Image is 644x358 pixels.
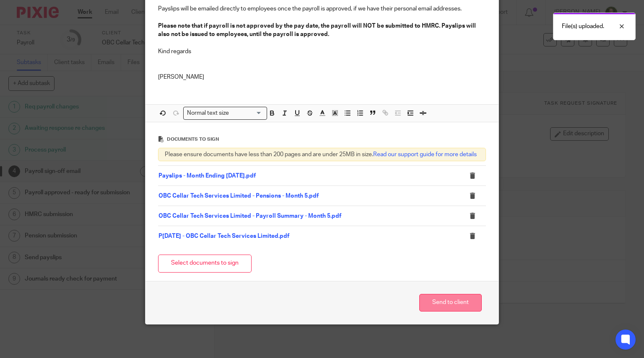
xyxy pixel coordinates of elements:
[158,233,289,239] a: P[DATE] - OBC Cellar Tech Services Limited.pdf
[158,173,256,179] a: Payslips - Month Ending [DATE].pdf
[185,109,231,118] span: Normal text size
[158,193,319,199] a: OBC Cellar Tech Services Limited - Pensions - Month 5.pdf
[158,255,252,273] button: Select documents to sign
[158,73,486,81] p: [PERSON_NAME]
[158,213,341,219] a: OBC Cellar Tech Services Limited - Payroll Summary - Month 5.pdf
[183,107,267,120] div: Search for option
[232,109,262,118] input: Search for option
[373,152,477,157] a: Read our support guide for more details
[158,148,486,161] div: Please ensure documents have less than 200 pages and are under 25MB in size.
[419,294,482,312] button: Send to client
[167,137,219,142] span: Documents to sign
[562,22,604,31] p: File(s) uploaded.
